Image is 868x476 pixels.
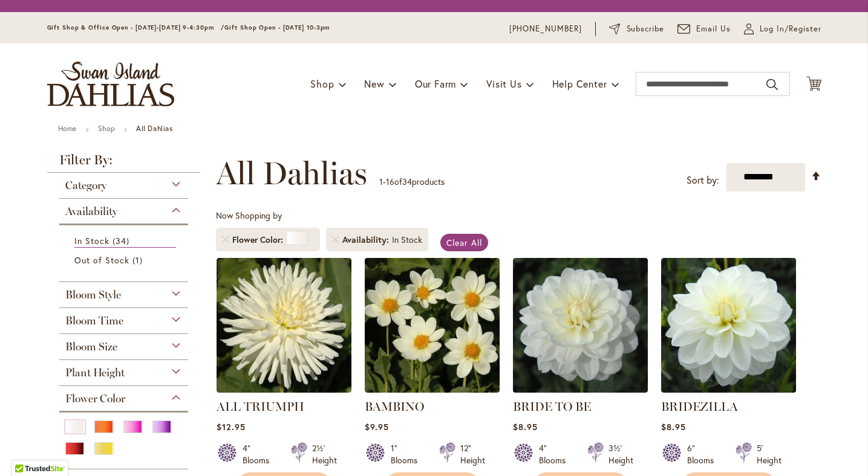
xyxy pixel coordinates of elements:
a: Shop [98,124,115,133]
a: BAMBINO [365,384,500,395]
span: 16 [386,176,394,187]
a: BRIDEZILLA [661,399,738,414]
span: Clear All [446,237,482,248]
a: BRIDE TO BE [513,384,648,395]
strong: All Dahlias [136,124,173,133]
img: BRIDE TO BE [513,258,648,393]
div: 3½' Height [609,442,633,466]
a: Email Us [677,23,731,35]
a: Out of Stock 1 [74,254,177,266]
span: Email Us [696,23,731,35]
div: 12" Height [460,442,485,466]
span: 34 [402,176,412,187]
p: - of products [379,172,445,191]
span: Shop [310,77,334,90]
span: Category [65,179,106,192]
div: 2½' Height [312,442,337,466]
span: Flower Color [65,392,125,405]
span: $8.95 [513,421,538,433]
a: Remove Flower Color White/Cream [222,236,229,243]
span: $12.95 [217,421,246,433]
span: Now Shopping by [216,210,282,221]
span: Bloom Size [65,340,117,353]
a: BRIDEZILLA [661,384,796,395]
span: $9.95 [365,421,389,433]
a: BAMBINO [365,399,424,414]
a: [PHONE_NUMBER] [509,23,582,35]
div: 5' Height [757,442,782,466]
span: 1 [379,176,383,187]
a: In Stock 34 [74,234,177,248]
img: BRIDEZILLA [661,258,796,393]
span: Bloom Style [65,288,121,301]
div: 4" Blooms [539,442,573,466]
span: 1 [132,254,146,266]
span: Out of Stock [74,254,130,266]
span: In Stock [74,235,109,246]
a: store logo [47,62,174,106]
div: 1" Blooms [391,442,425,466]
a: ALL TRIUMPH [217,399,304,414]
a: Log In/Register [744,23,821,35]
img: BAMBINO [365,258,500,393]
span: Help Center [552,77,607,90]
span: Our Farm [415,77,456,90]
span: Bloom Time [65,314,123,327]
label: Sort by: [687,169,719,191]
span: Flower Color [232,234,286,246]
a: ALL TRIUMPH [217,384,351,395]
span: Plant Height [65,366,125,379]
span: Subscribe [627,23,665,35]
a: Subscribe [609,23,664,35]
a: Clear All [440,234,488,251]
div: 6" Blooms [687,442,721,466]
span: New [364,77,384,90]
span: Visit Us [486,77,521,90]
span: Availability [65,205,117,218]
span: Availability [342,234,392,246]
strong: Filter By: [47,153,201,173]
span: Log In/Register [760,23,821,35]
span: 34 [113,234,132,247]
div: In Stock [392,234,422,246]
span: Gift Shop & Office Open - [DATE]-[DATE] 9-4:30pm / [47,24,225,31]
span: All Dahlias [216,155,367,191]
span: Gift Shop Open - [DATE] 10-3pm [224,24,330,31]
div: 4" Blooms [243,442,276,466]
img: ALL TRIUMPH [217,258,351,393]
a: Remove Availability In Stock [332,236,339,243]
span: $8.95 [661,421,686,433]
a: Home [58,124,77,133]
a: BRIDE TO BE [513,399,591,414]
